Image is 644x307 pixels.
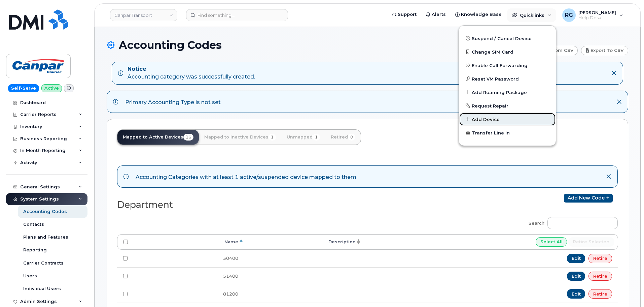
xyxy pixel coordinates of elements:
[524,213,618,232] label: Search:
[472,89,527,96] span: Add Roaming Package
[588,272,612,281] a: Retire
[269,134,276,141] span: 1
[472,116,500,123] span: Add Device
[107,39,520,51] h1: Accounting Codes
[134,285,244,303] td: 81200
[472,49,513,56] span: Change SIM Card
[134,250,244,267] td: 30400
[125,97,221,106] div: Primary Accounting Type is not set
[183,134,193,141] span: 16
[472,62,528,69] span: Enable Call Forwarding
[581,46,628,55] a: Export to CSV
[325,130,361,145] a: Retired
[128,65,255,73] strong: Notice
[117,200,362,210] h2: Department
[588,254,612,263] a: Retire
[547,217,618,229] input: Search:
[567,289,585,299] a: Edit
[567,254,585,263] a: Edit
[472,130,510,136] span: Transfer Line In
[459,113,556,126] a: Add Device
[313,134,320,141] span: 1
[564,194,613,203] a: Add new code
[472,103,508,110] span: Request Repair
[128,65,255,81] div: Accounting category was successfully created.
[567,272,585,281] a: Edit
[472,35,532,42] span: Suspend / Cancel Device
[136,172,356,181] div: Accounting Categories with at least 1 active/suspended device mapped to them
[281,130,325,145] a: Unmapped
[536,237,567,247] input: Select All
[244,234,362,250] th: Description: activate to sort column ascending
[348,134,355,141] span: 0
[199,130,281,145] a: Mapped to Inactive Devices
[134,234,244,250] th: Name: activate to sort column descending
[588,289,612,299] a: Retire
[472,76,519,83] span: Reset VM Password
[134,267,244,285] td: 51400
[117,130,199,145] a: Mapped to Active Devices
